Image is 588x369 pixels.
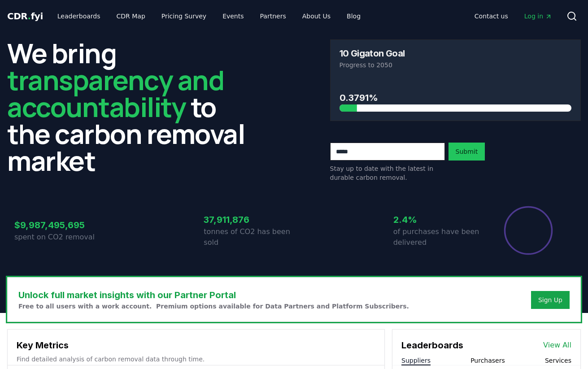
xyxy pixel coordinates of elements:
[17,355,375,364] p: Find detailed analysis of carbon removal data through time.
[295,8,338,24] a: About Us
[340,61,572,69] p: Progress to 2050
[340,49,405,58] h3: 10 Gigaton Goal
[14,232,105,243] p: spent on CO2 removal
[7,61,224,125] span: transparency and accountability
[50,8,108,24] a: Leaderboards
[50,8,368,24] nav: Main
[215,8,251,24] a: Events
[204,226,294,248] p: tonnes of CO2 has been sold
[7,39,258,174] h2: We bring to the carbon removal market
[14,218,105,232] h3: $9,987,495,695
[28,11,31,22] span: .
[7,10,43,22] a: CDR.fyi
[503,205,553,256] div: Percentage of sales delivered
[543,340,571,351] a: View All
[401,339,463,352] h3: Leaderboards
[467,8,559,24] nav: Main
[470,356,505,365] button: Purchasers
[204,213,294,226] h3: 37,911,876
[449,143,485,161] button: Submit
[17,339,375,352] h3: Key Metrics
[7,11,43,22] span: CDR fyi
[18,288,409,302] h3: Unlock full market insights with our Partner Portal
[18,302,409,311] p: Free to all users with a work account. Premium options available for Data Partners and Platform S...
[393,213,483,226] h3: 2.4%
[401,356,431,365] button: Suppliers
[393,226,483,248] p: of purchases have been delivered
[330,164,445,182] p: Stay up to date with the latest in durable carbon removal.
[253,8,293,24] a: Partners
[524,12,552,21] span: Log in
[538,295,562,304] a: Sign Up
[340,91,572,104] h3: 0.3791%
[340,8,368,24] a: Blog
[517,8,559,24] a: Log in
[467,8,515,24] a: Contact us
[109,8,152,24] a: CDR Map
[545,356,571,365] button: Services
[154,8,213,24] a: Pricing Survey
[531,291,570,309] button: Sign Up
